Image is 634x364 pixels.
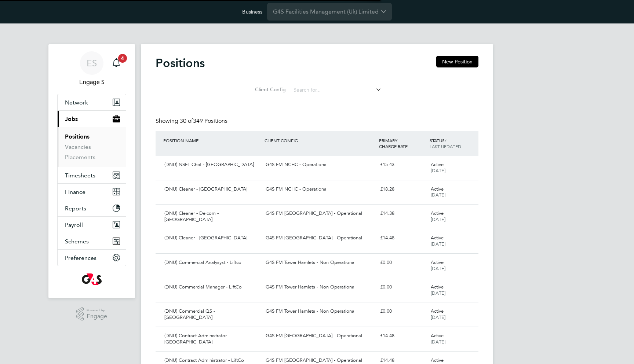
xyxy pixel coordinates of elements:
[57,51,126,87] a: ESEngage S
[161,134,263,147] div: POSITION NAME
[58,200,126,216] button: Reports
[428,134,478,153] div: STATUS
[109,51,124,75] a: 4
[431,168,445,174] span: [DATE]
[263,207,377,220] div: G4S FM [GEOGRAPHIC_DATA] - Operational
[431,265,445,272] span: [DATE]
[436,56,478,67] button: New Position
[161,183,263,195] div: (DNU) Cleaner - [GEOGRAPHIC_DATA]
[253,86,286,93] label: Client Config
[57,78,126,87] span: Engage S
[180,117,227,125] span: 349 Positions
[156,56,205,70] h2: Positions
[87,307,107,313] span: Powered by
[377,232,428,244] div: £14.48
[65,205,86,212] span: Reports
[57,273,126,285] a: Go to home page
[87,58,97,68] span: ES
[377,281,428,293] div: £0.00
[58,250,126,266] button: Preferences
[263,305,377,317] div: G4S FM Tower Hamlets - Non Operational
[431,241,445,247] span: [DATE]
[65,188,85,195] span: Finance
[87,313,107,320] span: Engage
[161,305,263,324] div: (DNU) Commercial QS - [GEOGRAPHIC_DATA]
[58,127,126,167] div: Jobs
[58,111,126,127] button: Jobs
[161,330,263,348] div: (DNU) Contract Administrator - [GEOGRAPHIC_DATA]
[58,217,126,233] button: Payroll
[263,183,377,195] div: G4S FM NCHC - Operational
[431,216,445,223] span: [DATE]
[65,221,83,228] span: Payroll
[65,172,95,179] span: Timesheets
[65,254,96,261] span: Preferences
[431,332,444,339] span: Active
[48,44,135,298] nav: Main navigation
[156,117,229,125] div: Showing
[377,207,428,220] div: £14.38
[263,159,377,171] div: G4S FM NCHC - Operational
[58,233,126,249] button: Schemes
[431,290,445,296] span: [DATE]
[431,339,445,345] span: [DATE]
[76,307,108,321] a: Powered byEngage
[65,154,95,161] a: Placements
[65,143,91,150] a: Vacancies
[377,134,428,153] div: PRIMARY CHARGE RATE
[431,210,444,216] span: Active
[58,184,126,200] button: Finance
[82,273,102,285] img: g4s-logo-retina.png
[431,186,444,192] span: Active
[263,232,377,244] div: G4S FM [GEOGRAPHIC_DATA] - Operational
[377,305,428,317] div: £0.00
[377,183,428,195] div: £18.28
[431,314,445,320] span: [DATE]
[65,133,90,140] a: Positions
[431,259,444,265] span: Active
[431,235,444,241] span: Active
[263,330,377,342] div: G4S FM [GEOGRAPHIC_DATA] - Operational
[161,257,263,269] div: (DNU) Commercial Analysyst - Liftco
[377,330,428,342] div: £14.48
[430,143,461,149] span: LAST UPDATED
[65,115,78,122] span: Jobs
[431,308,444,314] span: Active
[291,85,382,95] input: Search for...
[377,257,428,269] div: £0.00
[263,134,377,147] div: CLIENT CONFIG
[263,257,377,269] div: G4S FM Tower Hamlets - Non Operational
[242,8,262,15] label: Business
[161,159,263,171] div: (DNU) NSFT Chef - [GEOGRAPHIC_DATA]
[431,161,444,168] span: Active
[445,137,446,143] span: /
[431,357,444,363] span: Active
[431,192,445,198] span: [DATE]
[377,159,428,171] div: £15.43
[65,99,88,106] span: Network
[58,94,126,110] button: Network
[118,54,127,63] span: 4
[161,207,263,226] div: (DNU) Cleaner - Delcom - [GEOGRAPHIC_DATA]
[58,167,126,183] button: Timesheets
[65,238,89,245] span: Schemes
[161,232,263,244] div: (DNU) Cleaner - [GEOGRAPHIC_DATA]
[161,281,263,293] div: (DNU) Commercial Manager - LiftCo
[180,117,193,125] span: 30 of
[263,281,377,293] div: G4S FM Tower Hamlets - Non Operational
[431,284,444,290] span: Active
